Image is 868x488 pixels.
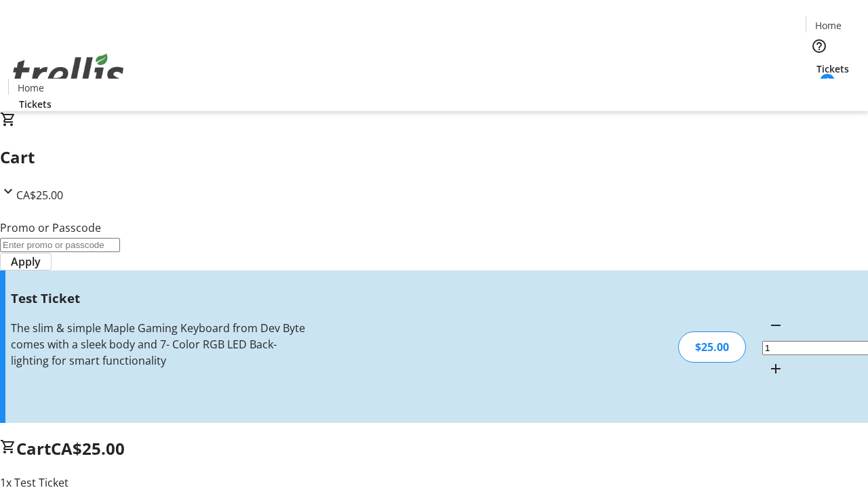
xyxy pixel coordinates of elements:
span: CA$25.00 [51,437,125,460]
button: Help [806,33,833,60]
div: $25.00 [678,331,746,363]
button: Cart [806,76,833,103]
span: CA$25.00 [16,188,63,203]
h3: Test Ticket [11,289,307,308]
a: Tickets [8,97,62,111]
span: Home [18,81,44,95]
button: Increment by one [762,355,789,382]
span: Home [815,18,842,33]
span: Apply [11,253,41,270]
button: Decrement by one [762,312,789,339]
img: Orient E2E Organization X0JZj5pYMl's Logo [8,39,129,106]
a: Home [9,81,52,95]
a: Home [806,18,850,33]
span: Tickets [19,97,52,111]
span: Tickets [816,62,849,76]
a: Tickets [806,62,860,76]
div: The slim & simple Maple Gaming Keyboard from Dev Byte comes with a sleek body and 7- Color RGB LE... [11,320,307,369]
